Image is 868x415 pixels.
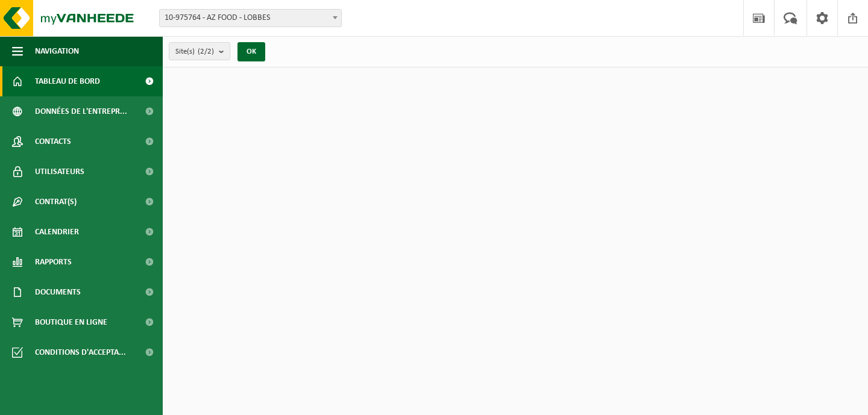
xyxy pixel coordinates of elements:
span: Tableau de bord [35,66,100,96]
span: Contacts [35,126,71,157]
button: OK [237,42,265,61]
span: Utilisateurs [35,157,84,187]
span: Rapports [35,247,72,277]
span: Site(s) [175,43,214,61]
span: Conditions d'accepta... [35,337,126,367]
span: 10-975764 - AZ FOOD - LOBBES [160,10,341,27]
span: Documents [35,277,81,307]
span: Données de l'entrepr... [35,96,127,126]
span: Contrat(s) [35,187,77,217]
span: Navigation [35,36,79,66]
button: Site(s)(2/2) [169,42,230,60]
span: Boutique en ligne [35,307,107,337]
span: 10-975764 - AZ FOOD - LOBBES [159,9,342,27]
span: Calendrier [35,217,79,247]
count: (2/2) [198,48,214,55]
